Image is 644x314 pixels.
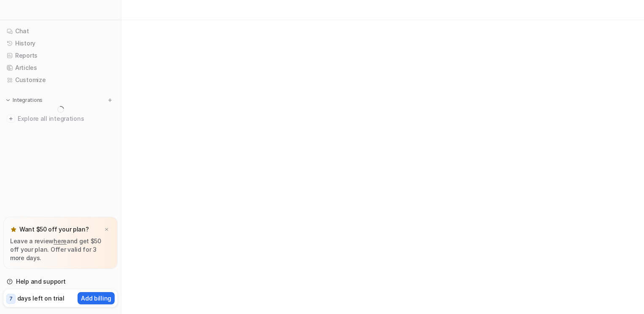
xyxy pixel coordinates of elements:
[81,294,111,303] p: Add billing
[17,294,64,303] p: days left on trial
[104,227,109,232] img: x
[3,276,118,287] a: Help and support
[3,25,118,37] a: Chat
[5,97,11,103] img: expand menu
[7,114,15,123] img: explore all integrations
[10,226,17,233] img: star
[3,37,118,49] a: History
[13,97,43,104] p: Integrations
[3,113,118,125] a: Explore all integrations
[18,112,114,125] span: Explore all integrations
[3,74,118,86] a: Customize
[54,237,67,245] a: here
[10,237,111,262] p: Leave a review and get $50 off your plan. Offer valid for 3 more days.
[19,225,89,234] p: Want $50 off your plan?
[9,295,13,303] p: 7
[78,292,115,304] button: Add billing
[3,62,118,74] a: Articles
[3,50,118,61] a: Reports
[3,96,45,104] button: Integrations
[107,97,113,103] img: menu_add.svg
